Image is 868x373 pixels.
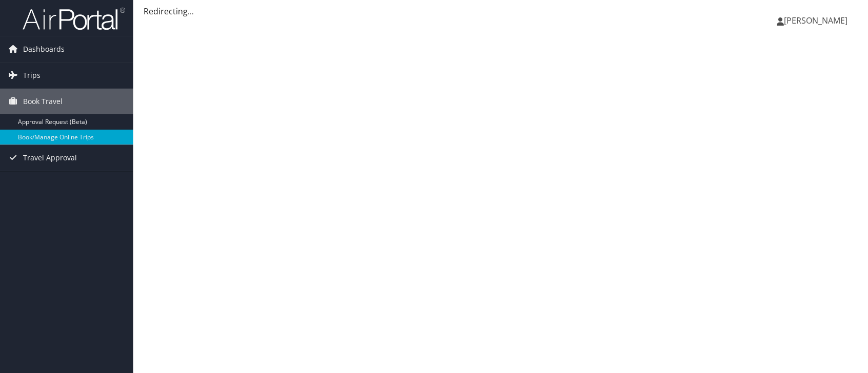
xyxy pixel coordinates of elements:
[23,89,63,114] span: Book Travel
[777,5,858,36] a: [PERSON_NAME]
[784,15,847,26] span: [PERSON_NAME]
[23,63,41,88] span: Trips
[144,5,858,17] div: Redirecting...
[23,7,125,31] img: airportal-logo.png
[23,145,77,171] span: Travel Approval
[23,36,65,62] span: Dashboards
